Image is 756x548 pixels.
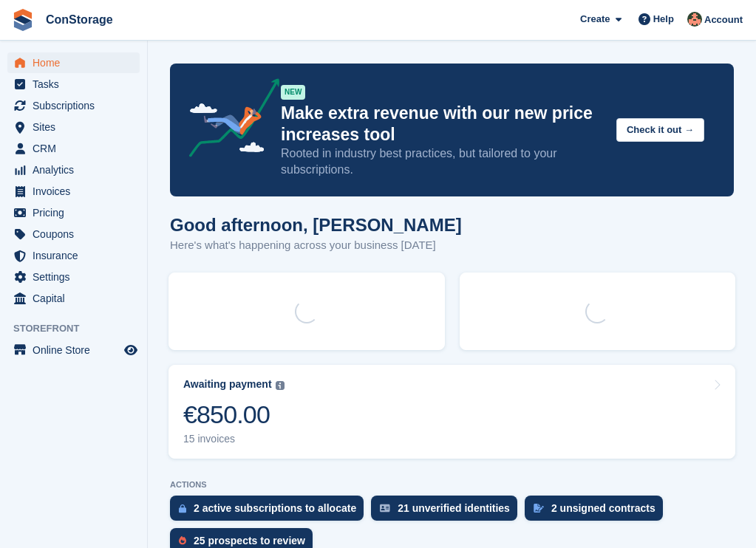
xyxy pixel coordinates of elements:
[7,181,140,202] a: menu
[33,95,121,116] span: Subscriptions
[281,145,605,178] p: Rooted in industry best practices, but tailored to your subscriptions.
[33,340,121,360] span: Online Store
[7,52,140,73] a: menu
[33,160,121,180] span: Analytics
[7,160,140,180] a: menu
[33,202,121,223] span: Pricing
[179,536,186,545] img: prospect-51fa495bee0391a8d652442698ab0144808aea92771e9ea1ae160a38d050c398.svg
[33,288,121,309] span: Capital
[7,117,140,137] a: menu
[33,267,121,287] span: Settings
[40,7,119,32] a: ConStorage
[12,9,34,31] img: stora-icon-8386f47178a22dfd0bd8f6a31ec36ba5ce8667c1dd55bd0f319d3a0aa187defe.svg
[580,12,610,27] span: Create
[170,480,734,490] p: ACTIONS
[7,340,140,360] a: menu
[281,103,605,145] p: Make extra revenue with our new price increases tool
[687,12,702,27] img: Rena Aslanova
[7,138,140,159] a: menu
[179,504,186,513] img: active_subscription_to_allocate_icon-d502201f5373d7db506a760aba3b589e785aa758c864c3986d89f69b8ff3...
[33,117,121,137] span: Sites
[7,288,140,309] a: menu
[398,502,510,514] div: 21 unverified identities
[371,496,525,528] a: 21 unverified identities
[7,95,140,116] a: menu
[7,224,140,244] a: menu
[33,224,121,244] span: Coupons
[7,245,140,266] a: menu
[194,502,356,514] div: 2 active subscriptions to allocate
[33,138,121,159] span: CRM
[170,237,462,254] p: Here's what's happening across your business [DATE]
[177,78,280,162] img: price-adjustments-announcement-icon-8257ccfd72463d97f412b2fc003d46551f7dbcb40ab6d574587a9cd5c0d94...
[33,245,121,266] span: Insurance
[122,341,140,359] a: Preview store
[194,535,305,547] div: 25 prospects to review
[183,433,285,445] div: 15 invoices
[33,52,121,73] span: Home
[704,13,743,27] span: Account
[525,496,670,528] a: 2 unsigned contracts
[33,181,121,202] span: Invoices
[534,504,544,513] img: contract_signature_icon-13c848040528278c33f63329250d36e43548de30e8caae1d1a13099fd9432cc5.svg
[33,74,121,95] span: Tasks
[380,504,390,513] img: verify_identity-adf6edd0f0f0b5bbfe63781bf79b02c33cf7c696d77639b501bdc392416b5a36.svg
[281,85,305,100] div: NEW
[13,321,147,336] span: Storefront
[170,215,462,235] h1: Good afternoon, [PERSON_NAME]
[276,381,285,390] img: icon-info-grey-7440780725fd019a000dd9b08b2336e03edf1995a4989e88bcd33f0948082b44.svg
[183,378,272,391] div: Awaiting payment
[653,12,674,27] span: Help
[170,496,371,528] a: 2 active subscriptions to allocate
[168,365,735,459] a: Awaiting payment €850.00 15 invoices
[7,202,140,223] a: menu
[7,267,140,287] a: menu
[551,502,655,514] div: 2 unsigned contracts
[7,74,140,95] a: menu
[616,118,704,143] button: Check it out →
[183,400,285,430] div: €850.00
